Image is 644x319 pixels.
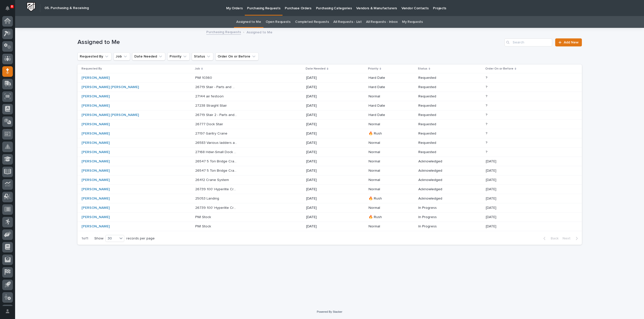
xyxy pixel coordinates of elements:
[486,214,497,219] p: [DATE]
[195,177,230,182] p: 26412 Crane System
[195,186,238,192] p: 26739 100' Hyperlite Crane
[306,113,348,117] p: [DATE]
[486,177,497,182] p: [DATE]
[486,93,488,99] p: ?
[82,178,110,182] a: [PERSON_NAME]
[195,75,213,80] p: PWI 10360
[306,178,348,182] p: [DATE]
[486,112,488,117] p: ?
[195,93,225,99] p: 27144 air festoon
[82,224,110,229] a: [PERSON_NAME]
[333,16,361,28] a: All Requests - List
[486,140,488,145] p: ?
[82,94,110,99] a: [PERSON_NAME]
[369,197,411,201] p: 🔥 Rush
[418,85,460,89] p: Requested
[82,169,110,173] a: [PERSON_NAME]
[486,158,497,164] p: [DATE]
[77,232,92,245] p: 1 of 1
[82,150,110,154] a: [PERSON_NAME]
[418,169,460,173] p: Acknowledged
[195,158,238,164] p: 26547 5 Ton Bridge Crane
[82,113,139,117] a: [PERSON_NAME] [PERSON_NAME]
[369,169,411,173] p: Normal
[195,131,228,136] p: 27197 Gantry Crane
[126,236,155,241] p: records per page
[266,16,291,28] a: Open Requests
[82,215,110,219] a: [PERSON_NAME]
[77,185,582,194] tr: [PERSON_NAME] 26739 100' Hyperlite Crane26739 100' Hyperlite Crane [DATE]NormalAcknowledged[DATE]...
[82,206,110,210] a: [PERSON_NAME]
[195,196,220,201] p: 25053 Landing
[369,113,411,117] p: Hard Date
[82,159,110,164] a: [PERSON_NAME]
[82,187,110,192] a: [PERSON_NAME]
[77,129,582,138] tr: [PERSON_NAME] 27197 Gantry Crane27197 Gantry Crane [DATE]🔥 RushRequested??
[77,92,582,101] tr: [PERSON_NAME] 27144 air festoon27144 air festoon [DATE]NormalRequested??
[418,76,460,80] p: Requested
[369,76,411,80] p: Hard Date
[77,120,582,129] tr: [PERSON_NAME] 26777 Dock Stair26777 Dock Stair [DATE]NormalRequested??
[306,224,348,229] p: [DATE]
[45,6,89,10] h2: 05. Purchasing & Receiving
[539,236,560,241] button: Back
[418,224,460,229] p: In Progress
[306,169,348,173] p: [DATE]
[195,223,212,229] p: PWI Stock
[77,39,503,46] h1: Assigned to Me
[195,66,200,72] p: Job
[195,84,238,89] p: 26719 Stair - Parts and Hardware
[369,178,411,182] p: Normal
[555,38,582,46] a: Add New
[418,66,427,72] p: Status
[486,223,497,229] p: [DATE]
[77,138,582,148] tr: [PERSON_NAME] 26583 Various ladders and platforms- Hdwr26583 Various ladders and platforms- Hdwr ...
[77,222,582,231] tr: [PERSON_NAME] PWI StockPWI Stock [DATE]NormalIn Progress[DATE][DATE]
[369,159,411,164] p: Normal
[195,121,224,126] p: 26777 Dock Stair
[167,52,190,60] button: Priority
[504,38,552,46] input: Search
[306,122,348,126] p: [DATE]
[562,236,574,241] span: Next
[306,215,348,219] p: [DATE]
[369,215,411,219] p: 🔥 Rush
[418,122,460,126] p: Requested
[485,66,513,72] p: Order On or Before
[418,104,460,108] p: Requested
[317,310,342,313] a: Powered By Stacker
[77,166,582,175] tr: [PERSON_NAME] 26547 5 Ton Bridge Crane26547 5 Ton Bridge Crane [DATE]NormalAcknowledged[DATE][DATE]
[369,85,411,89] p: Hard Date
[369,206,411,210] p: Normal
[82,85,139,89] a: [PERSON_NAME] [PERSON_NAME]
[82,122,110,126] a: [PERSON_NAME]
[77,52,111,60] button: Requested By
[369,104,411,108] p: Hard Date
[82,66,102,72] p: Requested By
[418,159,460,164] p: Acknowledged
[77,110,582,120] tr: [PERSON_NAME] [PERSON_NAME] 26719 Stair 2 - Parts and Hardware26719 Stair 2 - Parts and Hardware ...
[486,149,488,154] p: ?
[195,214,212,219] p: PWI Stock
[418,197,460,201] p: Acknowledged
[306,132,348,136] p: [DATE]
[113,52,130,60] button: Job
[306,76,348,80] p: [DATE]
[369,132,411,136] p: 🔥 Rush
[77,83,582,92] tr: [PERSON_NAME] [PERSON_NAME] 26719 Stair - Parts and Hardware26719 Stair - Parts and Hardware [DAT...
[77,212,582,222] tr: [PERSON_NAME] PWI StockPWI Stock [DATE]🔥 RushIn Progress[DATE][DATE]
[560,236,582,241] button: Next
[77,148,582,157] tr: [PERSON_NAME] 27168 Hdwr-Small Dock stair27168 Hdwr-Small Dock stair [DATE]NormalRequested??
[94,236,103,241] p: Show
[306,187,348,192] p: [DATE]
[369,224,411,229] p: Normal
[192,52,213,60] button: Status
[306,159,348,164] p: [DATE]
[306,94,348,99] p: [DATE]
[195,112,238,117] p: 26719 Stair 2 - Parts and Hardware
[418,187,460,192] p: Acknowledged
[306,150,348,154] p: [DATE]
[195,103,228,108] p: 27238 Straight Stair
[306,141,348,145] p: [DATE]
[548,236,558,241] span: Back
